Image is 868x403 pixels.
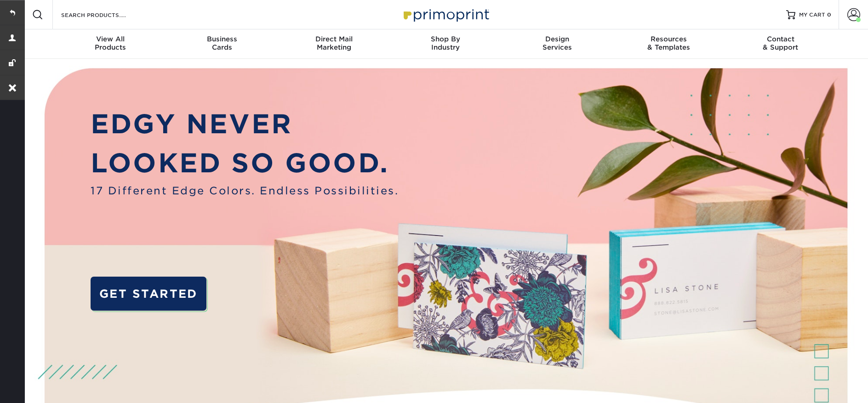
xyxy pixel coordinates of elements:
span: Design [501,35,613,43]
div: & Support [725,35,836,51]
span: 17 Different Edge Colors. Endless Possibilities. [91,183,399,199]
div: Cards [166,35,278,51]
a: Shop ByIndustry [390,29,502,59]
a: GET STARTED [91,277,206,311]
a: DesignServices [501,29,613,59]
div: Services [501,35,613,51]
a: BusinessCards [166,29,278,59]
div: Industry [390,35,502,51]
p: LOOKED SO GOOD. [91,144,399,183]
span: View All [55,35,166,43]
span: Shop By [390,35,502,43]
img: Primoprint [400,5,491,24]
input: SEARCH PRODUCTS..... [60,9,150,20]
span: Business [166,35,278,43]
span: MY CART [799,11,825,19]
div: Products [55,35,166,51]
a: Contact& Support [725,29,836,59]
div: Marketing [278,35,390,51]
p: EDGY NEVER [91,105,399,144]
a: View AllProducts [55,29,166,59]
span: Contact [725,35,836,43]
span: 0 [827,11,831,18]
span: Direct Mail [278,35,390,43]
div: & Templates [613,35,725,51]
span: Resources [613,35,725,43]
a: Resources& Templates [613,29,725,59]
a: Direct MailMarketing [278,29,390,59]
